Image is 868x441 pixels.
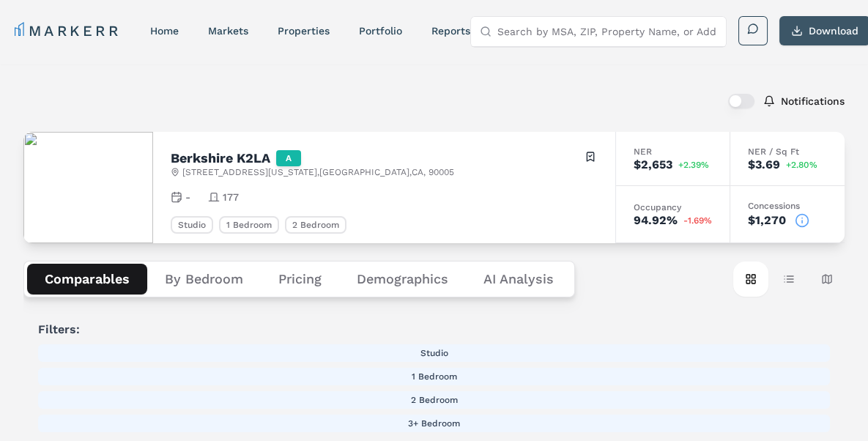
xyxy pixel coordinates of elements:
button: Demographics [339,264,466,294]
button: Comparables [27,264,147,294]
button: 1 Bedroom [38,368,830,385]
div: NER / Sq Ft [748,147,827,156]
div: $2,653 [634,159,672,171]
div: 2 Bedroom [285,216,346,234]
a: markets [208,25,248,37]
button: AI Analysis [466,264,571,294]
h2: Berkshire K2LA [171,152,270,165]
a: reports [431,25,470,37]
div: Concessions [748,201,827,210]
div: Studio [171,216,213,234]
a: MARKERR [15,21,121,41]
button: Pricing [261,264,339,294]
span: +2.39% [678,160,709,169]
button: By Bedroom [147,264,261,294]
div: 94.92% [634,215,678,226]
span: -1.69% [683,216,712,225]
input: Search by MSA, ZIP, Property Name, or Address [497,17,717,46]
div: Occupancy [634,203,712,212]
button: 3+ Bedroom [38,415,830,432]
span: [STREET_ADDRESS][US_STATE] , [GEOGRAPHIC_DATA] , CA , 90005 [182,166,454,178]
a: properties [278,25,330,37]
span: 177 [223,190,239,204]
a: Portfolio [359,25,402,37]
div: $3.69 [748,159,780,171]
span: - [185,190,190,204]
div: $1,270 [748,215,786,226]
button: 2 Bedroom [38,391,830,409]
div: NER [634,147,712,156]
div: A [276,150,301,166]
div: 1 Bedroom [219,216,279,234]
button: Studio [38,344,830,362]
label: Notifications [781,96,845,106]
span: Filters: [38,321,830,338]
a: home [150,25,179,37]
span: +2.80% [786,160,817,169]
